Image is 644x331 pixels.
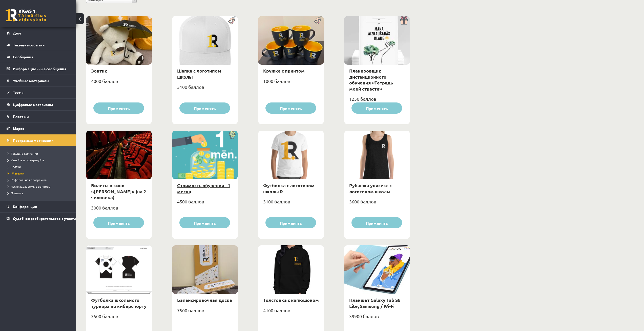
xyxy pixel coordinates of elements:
font: 3500 баллов [91,313,118,319]
a: Дом [7,27,70,39]
a: Реферальная программа [8,178,71,182]
a: Часто задаваемые вопросы [8,184,71,189]
button: Применять [179,102,230,114]
font: Программа мотивации [13,138,54,143]
a: Рубашка унисекс с логотипом школы [349,182,392,194]
button: Применять [93,217,144,229]
font: 3600 баллов [349,199,376,204]
a: Рижская 1-я средняя школа заочного обучения [6,9,46,22]
a: Футболка школьного турнира по киберспорту [91,297,147,309]
font: 3100 баллов [263,199,290,204]
a: Информационные сообщения [7,63,70,75]
img: Скидка [226,131,238,139]
img: Подарок с сюрпризом [399,16,410,25]
font: Цифровые материалы [13,102,53,107]
a: Тесты [7,87,70,98]
font: Применять [194,106,216,111]
button: Применять [265,102,316,114]
img: Популярный товар [226,16,238,25]
font: 1000 баллов [263,78,290,84]
a: Программа мотивации [7,134,70,146]
font: Применять [366,106,388,111]
a: Футболка с логотипом школы R [263,182,315,194]
font: 4000 баллов [91,78,118,84]
a: Текущие кампании [8,151,71,156]
a: Сообщения [7,51,70,63]
a: Билеты в кино «[PERSON_NAME]» (на 2 человека) [91,182,146,200]
a: Текущие события [7,39,70,51]
button: Применять [351,102,402,114]
a: Конференции [7,201,70,212]
font: Маркс [13,126,24,131]
font: Сообщения [13,55,33,59]
font: 1250 баллов [349,96,376,101]
a: Цифровые материалы [7,99,70,110]
a: Учебные материалы [7,75,70,86]
font: Платежи [13,114,29,119]
font: Узнайте и пожертвуйте [11,158,44,162]
font: Применять [280,220,302,225]
font: Судебное разбирательство с участием [PERSON_NAME] [13,216,111,221]
font: Информационные сообщения [13,66,66,71]
a: Шапка с логотипом школы [177,68,221,79]
font: Применять [366,220,388,225]
a: Стоимость обучения - 1 месяц [177,182,230,194]
font: Конференции [13,204,37,209]
a: Зонтик [91,68,107,74]
button: Применять [93,102,144,114]
font: Часто задаваемые вопросы [11,184,51,188]
img: Популярный товар [313,16,324,25]
font: Применять [280,106,302,111]
font: Текущие кампании [11,151,38,155]
font: Дом [13,31,21,35]
font: Применять [108,220,130,225]
a: Планировщик дистанционного обучения «Тетрадь моей страсти» [349,68,393,91]
font: Учебные материалы [13,78,49,83]
font: Реферальная программа [11,178,47,182]
font: Применять [108,106,130,111]
font: 3000 баллов [91,205,118,210]
a: Балансировочная доска [177,297,232,303]
font: Тесты [13,90,24,95]
font: 39900 баллов [349,313,379,319]
a: Маркс [7,123,70,134]
a: Правила [8,191,71,195]
a: Задачи [8,164,71,169]
a: Толстовка с капюшоном [263,297,319,303]
button: Применять [351,217,402,229]
font: 4100 баллов [263,308,290,313]
a: Платежи [7,111,70,122]
a: Планшет Galaxy Tab S6 Lite, Samsung / Wi-Fi [349,297,400,309]
a: Узнайте и пожертвуйте [8,158,71,162]
font: 4500 баллов [177,199,204,204]
font: Магазин [12,171,24,175]
a: Судебное разбирательство с участием [PERSON_NAME] [7,213,70,224]
button: Применять [265,217,316,229]
font: Правила [11,191,23,195]
font: Текущие события [13,43,45,47]
button: Применять [179,217,230,229]
a: Магазин [8,171,71,176]
font: 3100 баллов [177,84,204,90]
font: Применять [194,220,216,225]
font: Задачи [11,165,21,169]
a: Кружка с принтом [263,68,305,74]
font: 7500 баллов [177,308,204,313]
